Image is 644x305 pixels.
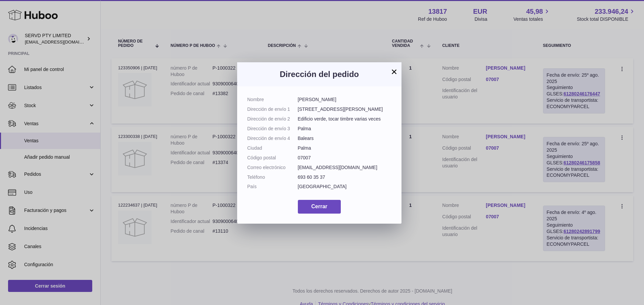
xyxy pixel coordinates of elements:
[298,126,392,132] dd: Palma
[247,126,298,132] dt: Dirección de envío 3
[298,145,392,151] dd: Palma
[247,96,298,103] dt: Nombre
[298,135,392,142] dd: Balears
[247,145,298,151] dt: Ciudad
[298,164,392,171] dd: [EMAIL_ADDRESS][DOMAIN_NAME]
[247,69,391,80] h3: Dirección del pedido
[247,135,298,142] dt: Dirección de envío 4
[247,155,298,161] dt: Código postal
[247,116,298,122] dt: Dirección de envío 2
[298,200,341,214] button: Cerrar
[298,106,392,112] dd: [STREET_ADDRESS][PERSON_NAME]
[298,116,392,122] dd: Edificio verde, tocar timbre varias veces
[247,183,298,190] dt: País
[390,68,398,76] button: ×
[247,174,298,180] dt: Teléfono
[298,174,392,180] dd: 693 60 35 37
[298,96,392,103] dd: [PERSON_NAME]
[247,106,298,112] dt: Dirección de envío 1
[247,164,298,171] dt: Correo electrónico
[298,155,392,161] dd: 07007
[311,204,327,209] span: Cerrar
[298,183,392,190] dd: [GEOGRAPHIC_DATA]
